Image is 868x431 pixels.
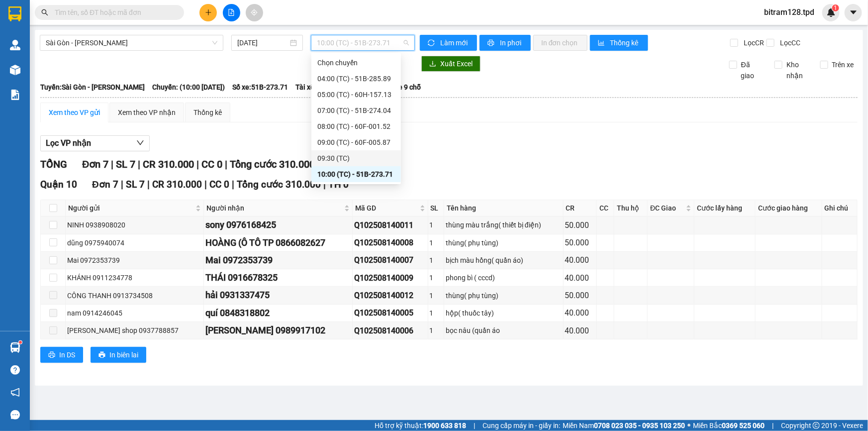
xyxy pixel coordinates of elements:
[55,7,172,18] input: Tìm tên, số ĐT hoặc mã đơn
[205,306,351,320] div: quí 0848318802
[474,420,475,431] span: |
[375,420,466,431] span: Hỗ trợ kỹ thuật:
[610,37,640,48] span: Thống kê
[237,179,321,190] span: Tổng cước 310.000
[482,420,560,431] span: Cung cấp máy in - giấy in:
[430,255,443,266] div: 1
[694,200,756,216] th: Cước lấy hàng
[67,219,202,230] div: NINH 0938908020
[420,35,477,51] button: syncLàm mới
[201,158,222,170] span: CC 0
[317,137,395,148] div: 09:00 (TC) - 60F-005.87
[10,90,20,100] img: solution-icon
[428,200,445,216] th: SL
[205,323,351,337] div: [PERSON_NAME] 0989917102
[209,179,229,190] span: CC 0
[223,4,240,21] button: file-add
[205,236,351,250] div: HOÀNG (Ô TÔ TP 0866082627
[533,35,587,51] button: In đơn chọn
[126,179,145,190] span: SL 7
[446,290,561,301] div: thùng( phụ tùng)
[429,60,436,68] span: download
[109,349,138,360] span: In biên lai
[446,237,561,248] div: thùng( phụ tùng)
[92,179,118,190] span: Đơn 7
[152,179,202,190] span: CR 310.000
[138,158,140,170] span: |
[225,158,227,170] span: |
[46,137,91,149] span: Lọc VP nhận
[430,308,443,319] div: 1
[354,289,426,302] div: Q102508140012
[598,39,606,47] span: bar-chart
[565,307,595,319] div: 40.000
[813,422,820,429] span: copyright
[116,158,135,170] span: SL 7
[152,82,225,93] span: Chuyến: (10:00 [DATE])
[421,56,481,72] button: downloadXuất Excel
[317,73,395,84] div: 04:00 (TC) - 51B-285.89
[353,287,428,304] td: Q102508140012
[590,35,648,51] button: bar-chartThống kê
[46,35,217,50] span: Sài Gòn - Phương Lâm
[353,322,428,339] td: Q102508140006
[317,105,395,116] div: 07:00 (TC) - 51B-274.04
[428,39,436,47] span: sync
[118,107,176,118] div: Xem theo VP nhận
[353,305,428,322] td: Q102508140005
[446,272,561,283] div: phong bì ( cccd)
[354,254,426,266] div: Q102508140007
[19,341,22,344] sup: 1
[440,58,473,69] span: Xuất Excel
[10,365,20,375] span: question-circle
[91,347,146,363] button: printerIn biên lai
[430,237,443,248] div: 1
[205,9,212,16] span: plus
[68,203,193,214] span: Người gửi
[246,4,263,21] button: aim
[10,342,20,353] img: warehouse-icon
[822,200,858,216] th: Ghi chú
[756,6,822,18] span: bitram128.tpd
[354,307,426,319] div: Q102508140005
[500,37,523,48] span: In phơi
[232,179,234,190] span: |
[111,158,113,170] span: |
[446,255,561,266] div: bịch màu hồng( quần áo)
[10,40,20,50] img: warehouse-icon
[444,200,563,216] th: Tên hàng
[67,272,202,283] div: KHÁNH 0911234778
[353,234,428,252] td: Q102508140008
[147,179,150,190] span: |
[722,422,765,430] strong: 0369 525 060
[756,200,822,216] th: Cước giao hàng
[317,57,395,68] div: Chọn chuyến
[430,219,443,230] div: 1
[317,35,409,50] span: 10:00 (TC) - 51B-273.71
[446,219,561,230] div: thùng màu trắng( thiết bị điện)
[565,219,595,231] div: 50.000
[40,179,77,190] span: Quận 10
[67,255,202,266] div: Mai 0972353739
[440,37,469,48] span: Làm mới
[354,219,426,231] div: Q102508140011
[295,82,337,93] span: Tài xế: Huy25
[196,158,199,170] span: |
[353,269,428,287] td: Q102508140009
[205,253,351,267] div: Mai 0972353739
[563,420,685,431] span: Miền Nam
[10,388,20,397] span: notification
[353,252,428,269] td: Q102508140007
[204,179,207,190] span: |
[317,169,395,180] div: 10:00 (TC) - 51B-273.71
[317,153,395,164] div: 09:30 (TC)
[232,82,288,93] span: Số xe: 51B-273.71
[49,107,100,118] div: Xem theo VP gửi
[10,410,20,420] span: message
[693,420,765,431] span: Miền Bắc
[206,203,342,214] span: Người nhận
[193,107,222,118] div: Thống kê
[772,420,773,431] span: |
[323,179,326,190] span: |
[59,349,75,360] span: In DS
